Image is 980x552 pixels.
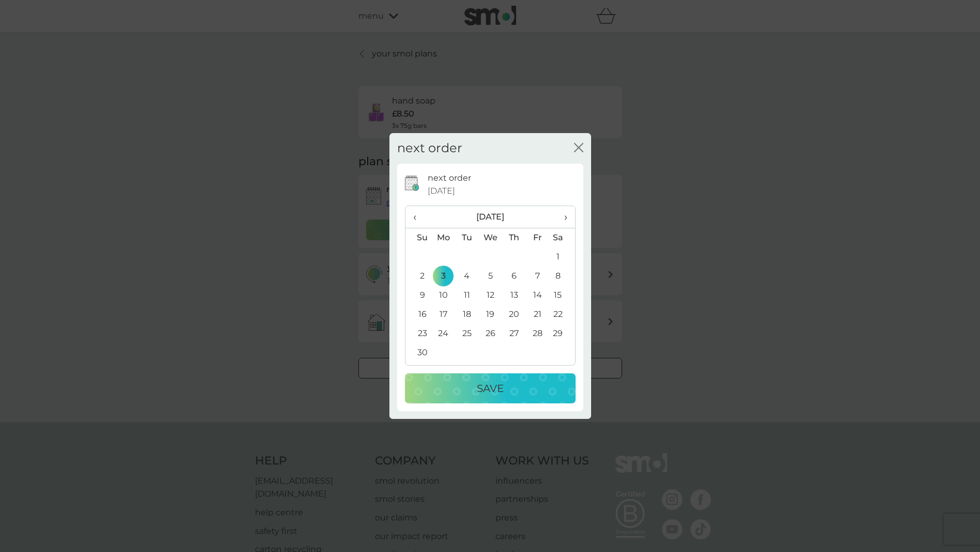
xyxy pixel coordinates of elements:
[432,324,456,343] td: 24
[549,228,575,248] th: Sa
[428,184,455,198] span: [DATE]
[526,305,549,324] td: 21
[549,305,575,324] td: 22
[502,267,525,286] td: 6
[405,373,576,403] button: Save
[477,380,504,397] p: Save
[549,286,575,305] td: 15
[502,228,525,248] th: Th
[502,305,525,324] td: 20
[432,305,456,324] td: 17
[455,286,478,305] td: 11
[478,228,502,248] th: We
[502,324,525,343] td: 27
[432,267,456,286] td: 3
[549,248,575,267] td: 1
[432,286,456,305] td: 10
[526,267,549,286] td: 7
[574,143,583,154] button: close
[526,228,549,248] th: Fr
[405,286,432,305] td: 9
[455,324,478,343] td: 25
[405,343,432,362] td: 30
[405,267,432,286] td: 2
[502,286,525,305] td: 13
[455,305,478,324] td: 18
[397,141,462,156] h2: next order
[405,324,432,343] td: 23
[428,171,471,185] p: next order
[455,228,478,248] th: Tu
[455,267,478,286] td: 4
[478,305,502,324] td: 19
[478,324,502,343] td: 26
[432,206,549,228] th: [DATE]
[405,228,432,248] th: Su
[549,324,575,343] td: 29
[413,206,424,228] span: ‹
[432,228,456,248] th: Mo
[526,324,549,343] td: 28
[526,286,549,305] td: 14
[478,286,502,305] td: 12
[478,267,502,286] td: 5
[549,267,575,286] td: 8
[405,305,432,324] td: 16
[556,206,567,228] span: ›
